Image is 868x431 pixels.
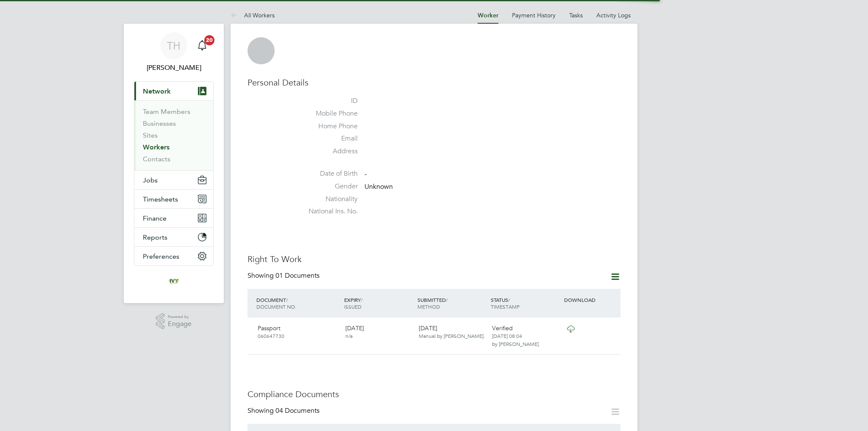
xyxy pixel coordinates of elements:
[143,87,171,95] span: Network
[156,313,192,329] a: Powered byEngage
[134,63,214,73] span: Tom Harvey
[342,292,415,314] div: EXPIRY
[134,228,213,246] button: Reports
[489,292,562,314] div: STATUS
[248,406,321,415] div: Showing
[134,190,213,208] button: Timesheets
[478,12,498,19] a: Worker
[344,303,362,310] span: ISSUED
[256,303,296,310] span: DOCUMENT NO.
[364,182,393,191] span: Unknown
[143,131,158,139] a: Sites
[134,209,213,227] button: Finance
[492,340,540,347] span: by [PERSON_NAME].
[298,147,358,156] label: Address
[254,321,342,343] div: Passport
[167,274,181,288] img: ivyresourcegroup-logo-retina.png
[298,207,358,216] label: National Ins. No.
[254,292,342,314] div: DOCUMENT
[143,176,158,184] span: Jobs
[364,170,367,178] span: -
[194,32,211,59] a: 20
[143,214,167,222] span: Finance
[415,292,489,314] div: SUBMITTED
[508,296,510,303] span: /
[143,143,170,151] a: Workers
[298,169,358,178] label: Date of Birth
[231,11,275,19] a: All Workers
[168,313,192,320] span: Powered by
[492,324,513,332] span: Verified
[562,292,620,307] div: DOWNLOAD
[417,303,440,310] span: METHOD
[204,35,214,45] span: 20
[286,296,288,303] span: /
[143,195,178,203] span: Timesheets
[167,40,181,51] span: TH
[596,11,631,19] a: Activity Logs
[298,97,358,105] label: ID
[415,321,489,343] div: [DATE]
[569,11,583,19] a: Tasks
[143,119,176,127] a: Businesses
[258,332,284,339] span: 060647730
[143,233,167,241] span: Reports
[134,247,213,265] button: Preferences
[134,82,213,100] button: Network
[345,332,353,339] span: n/a
[298,182,358,191] label: Gender
[419,332,485,339] span: Manual by [PERSON_NAME].
[143,155,170,163] a: Contacts
[298,122,358,131] label: Home Phone
[342,321,415,343] div: [DATE]
[134,171,213,189] button: Jobs
[298,109,358,118] label: Mobile Phone
[492,332,522,339] span: [DATE] 08:04
[134,100,213,170] div: Network
[275,406,320,415] span: 04 Documents
[124,24,224,303] nav: Main navigation
[248,77,620,88] h3: Personal Details
[134,274,214,288] a: Go to home page
[168,320,192,328] span: Engage
[446,296,448,303] span: /
[275,271,320,280] span: 01 Documents
[248,389,620,400] h3: Compliance Documents
[248,271,321,280] div: Showing
[361,296,362,303] span: /
[298,134,358,143] label: Email
[143,108,190,116] a: Team Members
[298,195,358,204] label: Nationality
[512,11,556,19] a: Payment History
[491,303,520,310] span: TIMESTAMP
[248,254,620,265] h3: Right To Work
[134,32,214,73] a: TH[PERSON_NAME]
[143,252,179,260] span: Preferences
